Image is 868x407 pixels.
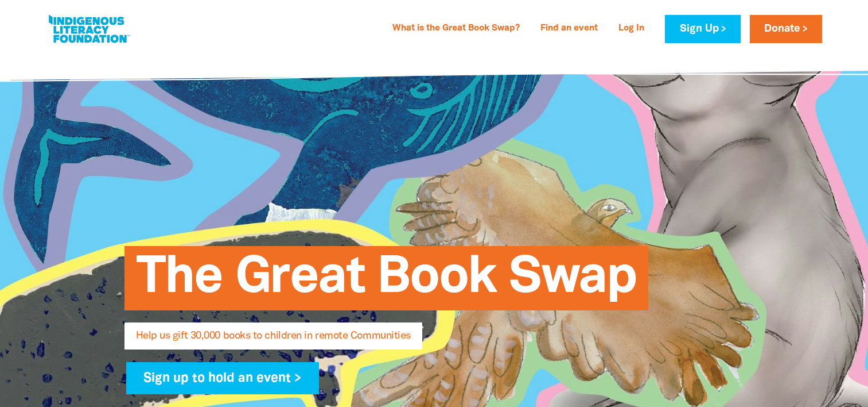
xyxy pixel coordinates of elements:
[386,20,527,38] a: What is the Great Book Swap?
[126,362,320,394] a: Sign up to hold an event >
[665,15,740,43] a: Sign Up
[534,20,605,38] a: Find an event
[750,15,822,43] a: Donate
[612,20,651,38] a: Log In
[136,331,411,350] span: Help us gift 30,000 books to children in remote Communities
[136,255,637,310] span: The Great Book Swap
